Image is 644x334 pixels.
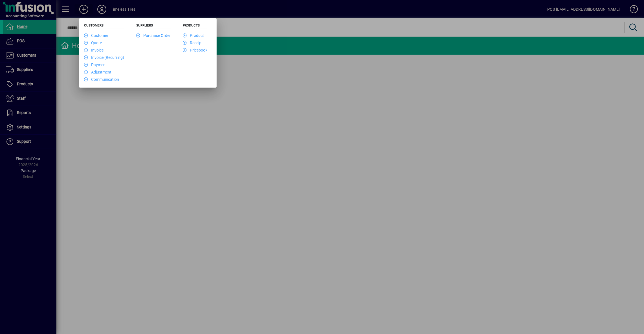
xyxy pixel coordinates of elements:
[84,63,107,67] a: Payment
[183,41,203,45] a: Receipt
[136,33,171,38] a: Purchase Order
[183,33,204,38] a: Product
[84,77,119,82] a: Communication
[84,48,104,52] a: Invoice
[183,48,207,52] a: Pricebook
[183,23,207,29] h5: Products
[84,33,108,38] a: Customer
[84,41,102,45] a: Quote
[84,55,124,60] a: Invoice (Recurring)
[84,70,111,74] a: Adjustment
[84,23,124,29] h5: Customers
[136,23,171,29] h5: Suppliers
